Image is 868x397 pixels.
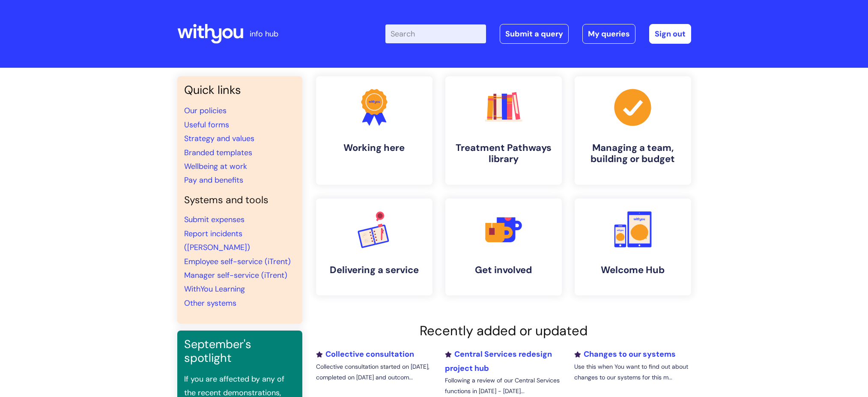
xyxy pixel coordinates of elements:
h4: Welcome Hub [582,265,684,276]
a: Managing a team, building or budget [575,76,691,185]
a: Welcome Hub [575,198,691,295]
a: Delivering a service [316,198,433,295]
a: Central Services redesign project hub [445,349,552,373]
h4: Get involved [452,265,555,276]
h4: Delivering a service [323,265,426,276]
h4: Systems and tools [184,194,295,206]
p: Use this when You want to find out about changes to our systems for this m... [574,361,691,383]
a: Strategy and values [184,133,254,144]
a: Sign out [649,24,691,44]
p: Collective consultation started on [DATE], completed on [DATE] and outcom... [316,361,433,383]
h3: Quick links [184,83,295,97]
a: Pay and benefits [184,175,243,185]
a: Report incidents ([PERSON_NAME]) [184,229,250,253]
a: Manager self-service (iTrent) [184,270,287,280]
a: Submit expenses [184,214,245,225]
a: Collective consultation [316,349,414,359]
a: Submit a query [500,24,569,44]
a: Treatment Pathways library [445,76,562,185]
a: Other systems [184,298,236,308]
h4: Working here [323,142,426,153]
h3: September's spotlight [184,337,295,365]
p: info hub [250,27,278,41]
a: My queries [582,24,635,44]
a: Employee self-service (iTrent) [184,256,291,267]
a: Useful forms [184,120,229,130]
a: Changes to our systems [574,349,676,359]
a: WithYou Learning [184,284,245,294]
div: | - [385,24,691,44]
h2: Recently added or updated [316,323,691,339]
h4: Managing a team, building or budget [582,142,684,165]
a: Branded templates [184,147,252,158]
a: Wellbeing at work [184,161,247,171]
p: Following a review of our Central Services functions in [DATE] - [DATE]... [445,375,561,397]
input: Search [385,24,486,43]
a: Our policies [184,105,227,116]
a: Get involved [445,198,562,295]
h4: Treatment Pathways library [452,142,555,165]
a: Working here [316,76,433,185]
